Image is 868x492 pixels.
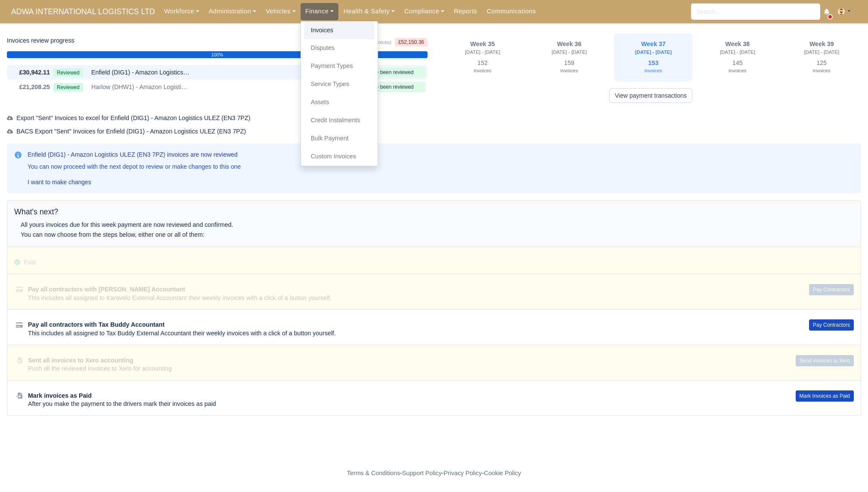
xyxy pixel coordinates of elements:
div: Week 39 [787,40,856,48]
a: Terms & Conditions [347,470,400,477]
small: invoices [474,68,491,73]
a: Disputes [304,39,374,57]
a: Credit Instalments [304,111,374,130]
a: Cookie Policy [484,470,521,477]
small: invoices [728,68,746,73]
div: After you make the payment to the drivers mark their invoices as paid [28,400,775,408]
div: You can now choose from the steps below, either one or all of them: [21,230,638,240]
h3: Enfield (DIG1) - Amazon Logistics ULEZ (EN3 7PZ) invoices are now reviewed [28,150,241,159]
small: [DATE] - [DATE] [720,50,755,55]
div: Week 38 [703,40,772,48]
a: View payment transactions [609,88,692,103]
span: Enfield (DIG1) - Amazon Logistics ULEZ (EN3 7PZ) [91,68,190,77]
small: invoices [561,68,578,73]
a: Custom Invoices [304,148,374,166]
span: BACS Export "Sent" Invoices for Enfield (DIG1) - Amazon Logistics ULEZ (EN3 7PZ) [7,128,246,135]
div: 159 [535,58,603,77]
div: £21,208.25 [9,82,50,92]
div: Pay all contractors with Tax Buddy Accountant [28,321,788,329]
h6: Invoices review progress [7,37,74,44]
div: Week 36 [535,40,603,48]
small: [DATE] - [DATE] [635,50,672,55]
div: Week 37 [619,40,688,48]
div: 153 [619,58,688,77]
p: You can now proceed with the next depot to review or make changes to this one [28,162,241,171]
a: Workforce [159,3,204,20]
a: Support Policy [402,470,442,477]
span: Harlow (DHW1) - Amazon Logistics (CM19 5AW) [91,82,190,92]
a: I want to make changes [24,175,95,189]
a: Vehicles [261,3,301,20]
div: 152 [446,58,519,77]
small: (153 invoices) [361,40,391,45]
h5: What's next? [14,207,854,217]
small: invoices [813,68,831,73]
button: Mark Invoices as Paid [796,390,854,402]
a: Reports [449,3,482,20]
a: Privacy Policy [444,470,482,477]
span: £52,150.36 [395,38,428,46]
span: Reviewed [53,83,83,92]
small: [DATE] - [DATE] [804,50,839,55]
span: ADWA INTERNATIONAL LOGISTICS LTD [7,3,159,20]
a: Invoices [304,22,374,40]
a: Bulk Payment [304,130,374,148]
small: [DATE] - [DATE] [465,50,500,55]
span: Export "Sent" Invoices to excel for Enfield (DIG1) - Amazon Logistics ULEZ (EN3 7PZ) [7,114,251,121]
a: Finance [301,3,339,20]
button: Pay Contractors [809,319,854,331]
small: invoices [645,68,662,73]
small: [DATE] - [DATE] [552,50,587,55]
div: £30,942.11 [9,68,50,77]
span: Reviewed [53,68,83,77]
a: Compliance [400,3,449,20]
div: Week 35 [446,40,519,48]
div: All yours invoices due for this week payment are now reviewed and confirmed. [21,220,638,230]
input: Search... [691,3,820,20]
div: This includes all assigned to Tax Buddy External Accountant their weekly invoices with a click of... [28,329,788,338]
a: Communications [482,3,541,20]
div: Mark invoices as Paid [28,392,775,400]
a: Administration [204,3,261,20]
a: Health & Safety [338,3,400,20]
a: Assets [304,93,374,111]
div: 100% [7,51,428,58]
div: 145 [703,58,772,77]
a: Service Types [304,75,374,93]
a: ADWA INTERNATIONAL LOGISTICS LTD [7,3,159,20]
div: 125 [787,58,856,77]
div: - - - [189,468,679,478]
iframe: Chat Widget [825,451,868,492]
a: Payment Types [304,57,374,75]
